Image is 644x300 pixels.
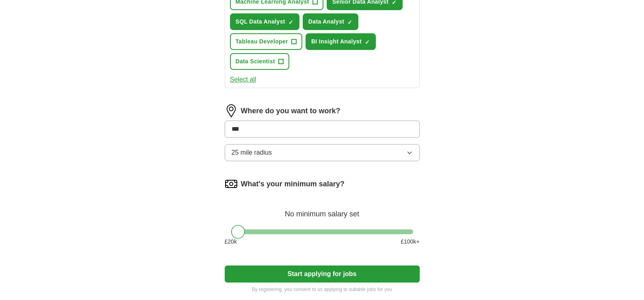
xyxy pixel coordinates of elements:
[230,33,302,50] button: Tableau Developer
[225,177,238,190] img: salary.png
[225,144,420,161] button: 25 mile radius
[225,265,420,283] button: Start applying for jobs
[288,19,293,26] span: ✓
[311,37,362,46] span: BI Insight Analyst
[306,33,376,50] button: BI Insight Analyst✓
[225,200,420,220] div: No minimum salary set
[241,106,340,117] label: Where do you want to work?
[232,148,272,158] span: 25 mile radius
[225,237,237,246] span: £ 20 k
[347,19,352,26] span: ✓
[236,57,275,66] span: Data Scientist
[401,237,419,246] span: £ 100 k+
[230,13,299,30] button: SQL Data Analyst✓
[230,53,290,70] button: Data Scientist
[236,37,288,46] span: Tableau Developer
[365,39,370,45] span: ✓
[230,75,256,84] button: Select all
[241,179,345,190] label: What's your minimum salary?
[236,17,285,26] span: SQL Data Analyst
[225,286,420,293] p: By registering, you consent to us applying to suitable jobs for you
[225,104,238,117] img: location.png
[303,13,359,30] button: Data Analyst✓
[308,17,345,26] span: Data Analyst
